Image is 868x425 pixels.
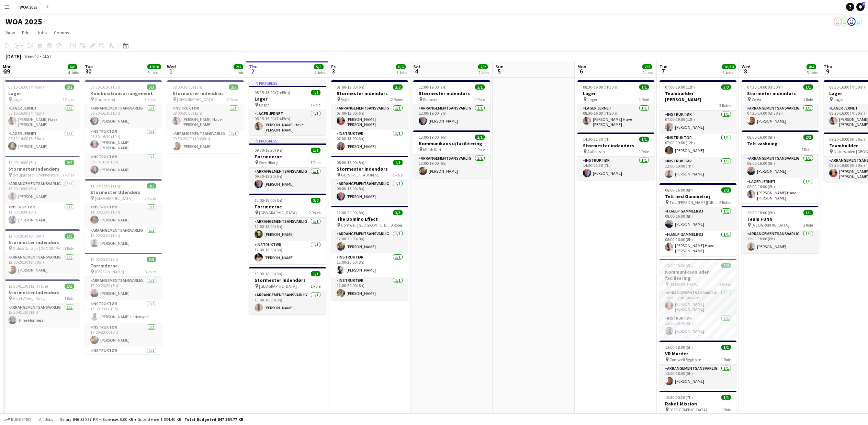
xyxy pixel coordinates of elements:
[719,200,731,205] span: 2 Roles
[642,64,652,69] span: 2/2
[3,229,80,277] div: 12:00-20:30 (8h30m)1/1Stormester indendørs Gubsø Garage, [GEOGRAPHIC_DATA]1 RoleArrangementsansva...
[90,183,120,188] span: 11:00-22:00 (11h)
[311,102,320,107] span: 1 Role
[747,135,775,140] span: 08:00-16:00 (8h)
[331,230,408,253] app-card-role: Arrangementsansvarlig1/112:00-20:00 (8h)[PERSON_NAME]
[834,97,844,102] span: Lager
[11,417,31,422] span: Budgeted
[823,67,832,75] span: 9
[85,104,162,128] app-card-role: Arrangementsansvarlig1/106:30-16:30 (10h)[PERSON_NAME]
[742,80,819,128] app-job-card: 07:30-14:00 (6h30m)1/1Stormeter indendørs Vejen1 RoleArrangementsansvarlig1/107:30-14:00 (6h30m)[...
[90,257,118,262] span: 17:00-23:00 (6h)
[721,407,731,412] span: 1 Role
[803,97,813,102] span: 1 Role
[660,207,736,231] app-card-role: Hjælp Gammelrøj1/108:00-16:00 (8h)[PERSON_NAME]
[8,160,36,165] span: 12:00-18:00 (6h)
[721,345,731,350] span: 1/1
[331,104,408,130] app-card-role: Arrangementsansvarlig1/107:00-13:00 (6h)[PERSON_NAME] [PERSON_NAME]
[255,90,290,95] span: 08:15-16:00 (7h45m)
[660,269,736,281] h3: Kommunikaos uden facilitering
[3,279,80,327] app-job-card: 13:30-01:30 (12h) (Tue)1/1Stormester Indendørs Hotel Viking - Sæby1 RoleArrangementsansvarlig1/11...
[3,64,12,70] span: Mon
[8,233,44,239] span: 12:00-20:30 (8h30m)
[51,28,72,37] a: Comms
[331,216,408,222] h3: The Domino Effect
[84,67,93,75] span: 30
[660,314,736,338] app-card-role: Instruktør1/113:00-19:00 (6h)[PERSON_NAME]
[167,80,244,153] app-job-card: 08:00-20:00 (12h)2/2Stormester indendrøs [GEOGRAPHIC_DATA]2 RolesInstruktør1/108:00-20:00 (12h)[P...
[331,277,408,300] app-card-role: Instruktør1/112:00-20:00 (8h)[PERSON_NAME]
[413,154,490,178] app-card-role: Arrangementsansvarlig1/113:00-19:00 (6h)[PERSON_NAME]
[147,183,156,188] span: 2/2
[90,84,120,90] span: 06:30-16:30 (10h)
[660,401,736,407] h3: Raket Mission
[660,183,736,256] app-job-card: 08:00-16:00 (8h)2/2Telt ned Gammelrøj Telt. [PERSON_NAME][GEOGRAPHIC_DATA]2 RolesHjælp Gammelrøj1...
[13,296,45,301] span: Hotel Viking - Sæby
[660,351,736,357] h3: VR Murder
[85,253,162,354] app-job-card: 17:00-23:00 (6h)5/5Forræderne [PERSON_NAME]5 RolesArrangementsansvarlig1/117:00-23:00 (6h)[PERSON...
[801,147,813,152] span: 2 Roles
[330,67,337,75] span: 3
[341,222,391,228] span: Comwell [GEOGRAPHIC_DATA]
[719,282,731,287] span: 2 Roles
[577,157,654,180] app-card-role: Instruktør1/114:30-21:30 (7h)[PERSON_NAME]
[249,80,326,135] div: In progress08:15-16:00 (7h45m)1/1Lager Lager1 RoleLager Jernet1/108:15-16:00 (7h45m)[PERSON_NAME]...
[660,341,736,388] app-job-card: 13:00-18:00 (5h)1/1VR Murder Comwell Bygholm1 RoleArrangementsansvarlig1/113:00-18:00 (5h)[PERSON...
[311,148,320,153] span: 1/1
[665,84,695,90] span: 07:00-19:00 (12h)
[54,30,69,36] span: Comms
[412,67,421,75] span: 4
[249,110,326,135] app-card-role: Lager Jernet1/108:15-16:00 (7h45m)[PERSON_NAME] Have [PERSON_NAME] [PERSON_NAME]
[721,357,731,362] span: 1 Role
[249,291,326,314] app-card-role: Arrangementsansvarlig1/113:00-18:00 (5h)[PERSON_NAME]
[145,97,156,102] span: 3 Roles
[3,130,80,153] app-card-role: Lager Jernet1/108:30-16:00 (7h30m)[PERSON_NAME]
[331,64,337,70] span: Fri
[85,347,162,370] app-card-role: Instruktør1/117:00-23:00 (6h)
[665,395,693,400] span: 13:30-20:30 (7h)
[639,97,649,102] span: 1 Role
[413,90,490,96] h3: Stormester indendørs
[331,253,408,277] app-card-role: Instruktør1/112:00-20:00 (8h)[PERSON_NAME]
[5,30,15,36] span: View
[660,90,736,103] h3: Teambuilder [PERSON_NAME]
[5,16,42,27] h1: WOA 2025
[639,137,649,142] span: 1/1
[583,137,611,142] span: 14:30-21:30 (7h)
[147,257,156,262] span: 5/5
[331,166,408,172] h3: Stormester indendørs
[8,84,44,90] span: 08:15-16:00 (7h45m)
[167,130,244,153] app-card-role: Arrangementsansvarlig1/109:30-20:00 (10h30m)[PERSON_NAME]
[85,179,162,250] div: 11:00-22:00 (11h)2/2Stormester Udendørs [GEOGRAPHIC_DATA]2 RolesInstruktør1/111:00-21:00 (10h)[PE...
[85,90,162,96] h3: Kombinationsarrangement
[249,267,326,314] app-job-card: 13:00-18:00 (5h)1/1Stormester Indendørs [GEOGRAPHIC_DATA]1 RoleArrangementsansvarlig1/113:00-18:0...
[658,67,667,75] span: 7
[229,84,238,90] span: 2/2
[747,210,775,215] span: 12:00-18:00 (6h)
[85,323,162,347] app-card-role: Instruktør1/117:00-23:00 (6h)[PERSON_NAME]
[660,134,736,157] app-card-role: Instruktør1/107:00-19:00 (12h)[PERSON_NAME]
[85,203,162,227] app-card-role: Instruktør1/111:00-21:00 (10h)[PERSON_NAME]
[741,67,751,75] span: 8
[259,160,278,165] span: Svendborg
[393,210,403,215] span: 3/3
[577,104,654,130] app-card-role: Lager Jernet1/108:30-16:00 (7h30m)[PERSON_NAME] Have [PERSON_NAME] [PERSON_NAME]
[742,64,751,70] span: Wed
[22,30,30,36] span: Edit
[665,263,693,268] span: 13:00-19:00 (6h)
[577,142,654,149] h3: Stormester indendørs
[85,128,162,153] app-card-role: Instruktør1/106:30-16:30 (10h)[PERSON_NAME] [PERSON_NAME]
[95,97,115,102] span: Gammelrøj
[742,230,819,253] app-card-role: Arrangementsansvarlig1/112:00-18:00 (6h)[PERSON_NAME]
[413,80,490,128] app-job-card: 12:00-19:00 (7h)1/1Stormester indendørs Rødovre1 RoleArrangementsansvarlig1/112:00-19:00 (7h)[PER...
[13,246,64,251] span: Gubsø Garage, [GEOGRAPHIC_DATA]
[234,64,243,69] span: 2/2
[721,187,731,193] span: 2/2
[660,259,736,338] div: 13:00-19:00 (6h)2/2Kommunikaos uden facilitering [PERSON_NAME]2 RolesArrangementsansvarlig1/113:0...
[742,130,819,203] app-job-card: 08:00-16:00 (8h)2/2Telt vaskning2 RolesArrangementsansvarlig1/108:00-16:00 (8h)[PERSON_NAME]Lager...
[249,138,326,191] div: In progress09:30-18:30 (9h)1/1Forræderne Svendborg1 RoleArrangementsansvarlig1/109:30-18:30 (9h)[...
[3,416,32,423] button: Budgeted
